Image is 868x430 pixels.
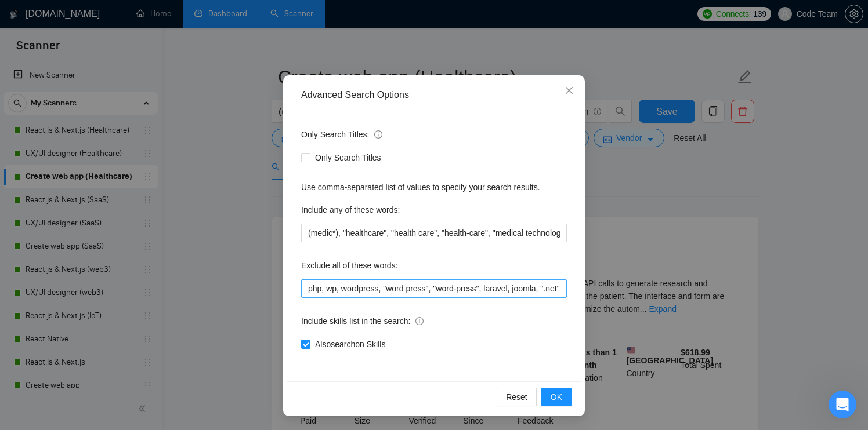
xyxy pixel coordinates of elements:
label: Exclude all of these words: [301,256,398,275]
div: Advanced Search Options [301,89,567,101]
span: info-circle [415,317,424,325]
span: Also search on Skills [310,338,390,351]
button: OK [541,388,572,406]
span: Only Search Titles [310,151,386,164]
span: OK [551,391,562,403]
span: Only Search Titles: [301,128,382,141]
div: Use comma-separated list of values to specify your search results. [301,181,567,194]
span: close [565,86,574,95]
button: Reset [497,388,537,406]
span: info-circle [374,130,382,139]
label: Include any of these words: [301,201,400,219]
span: Reset [506,391,527,403]
span: Include skills list in the search: [301,315,424,327]
button: Close [554,75,585,107]
iframe: Intercom live chat [829,391,856,418]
